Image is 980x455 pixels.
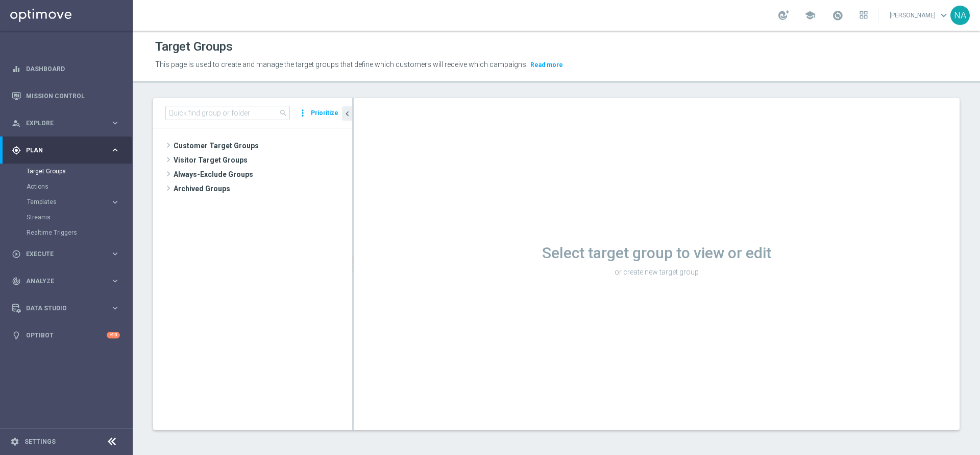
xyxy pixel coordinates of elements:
[12,119,21,128] i: person_search
[174,167,352,181] span: Always-Exclude Groups
[27,225,132,240] div: Realtime Triggers
[12,146,110,155] div: Plan
[298,106,308,120] i: more_vert
[12,331,21,340] i: lightbulb
[11,65,120,73] button: equalizer Dashboard
[11,119,120,127] button: person_search Explore keyboard_arrow_right
[155,39,233,54] h1: Target Groups
[342,106,352,121] button: chevron_left
[174,153,352,167] span: Visitor Target Groups
[26,120,110,126] span: Explore
[27,213,106,221] a: Streams
[27,167,106,175] a: Target Groups
[27,198,120,206] button: Templates keyboard_arrow_right
[27,199,100,205] span: Templates
[110,276,120,286] i: keyboard_arrow_right
[12,322,120,349] div: Optibot
[27,199,110,205] div: Templates
[12,249,110,259] div: Execute
[110,303,120,313] i: keyboard_arrow_right
[27,210,132,225] div: Streams
[354,267,960,277] p: or create new target group
[110,249,120,259] i: keyboard_arrow_right
[110,145,120,155] i: keyboard_arrow_right
[27,183,106,191] a: Actions
[938,10,949,21] span: keyboard_arrow_down
[174,139,352,153] span: Customer Target Groups
[12,304,110,313] div: Data Studio
[110,197,120,207] i: keyboard_arrow_right
[12,119,110,128] div: Explore
[11,331,120,339] button: lightbulb Optibot +10
[11,92,120,100] button: Mission Control
[889,8,950,23] a: [PERSON_NAME]keyboard_arrow_down
[279,109,287,117] span: search
[174,181,352,196] span: Archived Groups
[110,118,120,128] i: keyboard_arrow_right
[354,244,960,262] h1: Select target group to view or edit
[165,106,290,120] input: Quick find group or folder
[950,6,970,25] div: NA
[27,164,132,179] div: Target Groups
[12,82,120,109] div: Mission Control
[10,437,19,446] i: settings
[27,179,132,194] div: Actions
[11,250,120,258] button: play_circle_outline Execute keyboard_arrow_right
[26,278,110,284] span: Analyze
[27,229,106,237] a: Realtime Triggers
[529,59,564,71] button: Read more
[804,10,816,21] span: school
[27,194,132,210] div: Templates
[11,146,120,154] button: gps_fixed Plan keyboard_arrow_right
[24,439,56,445] a: Settings
[12,146,21,155] i: gps_fixed
[309,106,340,120] button: Prioritize
[26,82,120,109] a: Mission Control
[107,332,120,338] div: +10
[155,60,528,69] span: This page is used to create and manage the target groups that define which customers will receive...
[26,322,107,349] a: Optibot
[12,64,21,74] i: equalizer
[12,55,120,82] div: Dashboard
[11,304,120,312] button: Data Studio keyboard_arrow_right
[12,277,21,286] i: track_changes
[12,277,110,286] div: Analyze
[26,251,110,257] span: Execute
[26,305,110,311] span: Data Studio
[11,277,120,285] button: track_changes Analyze keyboard_arrow_right
[26,55,120,82] a: Dashboard
[342,109,352,119] i: chevron_left
[26,147,110,153] span: Plan
[12,249,21,259] i: play_circle_outline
